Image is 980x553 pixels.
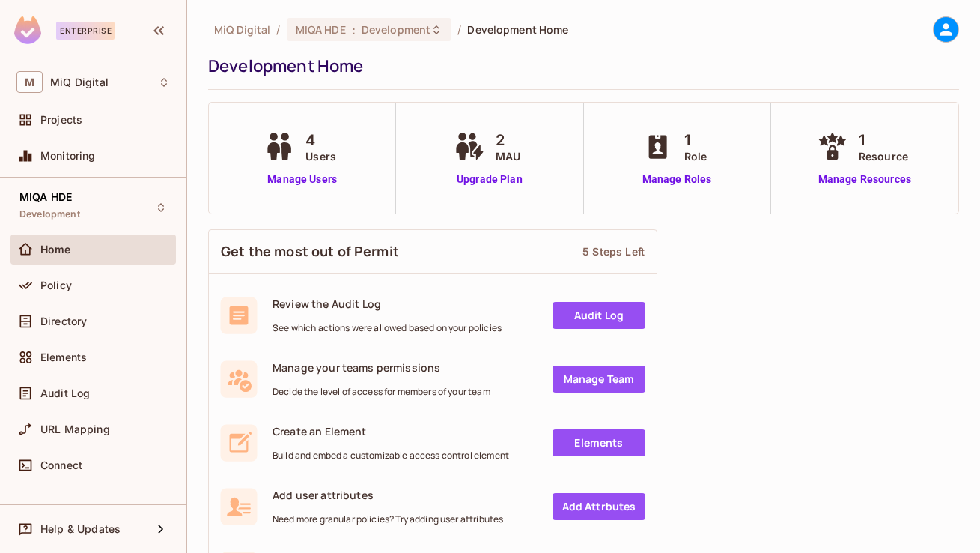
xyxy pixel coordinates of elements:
span: Resource [859,148,908,164]
span: M [16,71,43,93]
span: URL Mapping [40,423,110,435]
a: Upgrade Plan [451,172,528,187]
li: / [276,22,280,37]
span: Directory [40,315,87,327]
span: MIQA HDE [19,191,72,203]
span: Add user attributes [273,488,503,502]
a: Audit Log [553,302,645,329]
span: Development Home [467,22,568,37]
li: / [457,22,461,37]
a: Manage Team [553,366,645,393]
span: Elements [40,351,87,363]
a: Add Attrbutes [553,493,645,520]
span: 1 [684,129,707,151]
a: Manage Users [261,172,344,187]
span: : [351,24,356,36]
span: Development [362,22,430,37]
span: Connect [40,459,82,471]
span: Need more granular policies? Try adding user attributes [273,513,503,525]
span: Review the Audit Log [273,297,502,311]
a: Elements [553,429,645,456]
span: Development [19,208,80,220]
span: Users [305,148,336,164]
span: Build and embed a customizable access control element [273,450,509,462]
span: MIQA HDE [296,22,346,37]
span: 2 [496,129,520,151]
span: Decide the level of access for members of your team [273,386,490,398]
span: Home [40,244,71,256]
span: Role [684,148,707,164]
span: Manage your teams permissions [273,360,490,375]
span: Monitoring [40,150,96,162]
span: See which actions were allowed based on your policies [273,322,502,334]
span: 4 [305,129,336,151]
div: Development Home [208,55,952,77]
span: Help & Updates [40,523,121,535]
div: 5 Steps Left [582,244,645,259]
span: Workspace: MiQ Digital [50,76,109,88]
span: MAU [496,148,520,164]
span: Projects [40,114,82,126]
span: Policy [40,279,72,291]
div: Enterprise [56,22,115,40]
span: the active workspace [214,22,270,37]
a: Manage Roles [639,172,715,187]
span: Get the most out of Permit [221,242,399,261]
img: SReyMgAAAABJRU5ErkJggg== [14,16,41,44]
span: Create an Element [273,424,509,438]
span: Audit Log [40,387,90,399]
span: 1 [859,129,908,151]
a: Manage Resources [814,172,916,187]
